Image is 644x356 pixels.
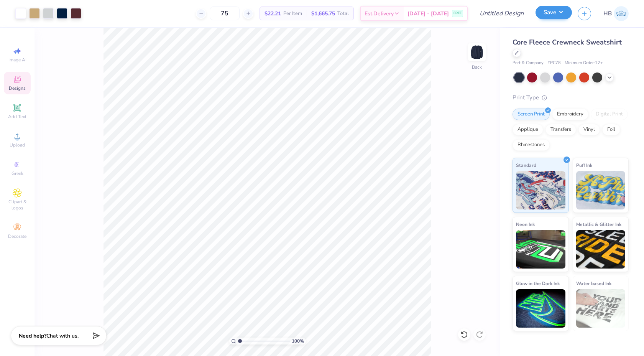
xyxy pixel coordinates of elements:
span: Add Text [8,114,26,120]
div: Print Type [513,93,629,102]
span: HB [603,9,612,18]
span: Standard [516,161,536,169]
strong: Need help? [19,332,46,340]
img: Back [469,44,485,60]
img: Hawdyan Baban [614,6,629,21]
div: Screen Print [513,109,550,120]
span: Metallic & Glitter Ink [576,220,621,228]
span: Decorate [8,233,26,239]
input: – – [210,7,240,20]
button: Save [536,6,572,19]
img: Water based Ink [576,289,626,328]
span: Port & Company [513,60,544,66]
span: Water based Ink [576,279,611,287]
span: Chat with us. [46,332,79,340]
div: Rhinestones [513,139,550,151]
div: Transfers [545,124,576,135]
span: [DATE] - [DATE] [407,10,449,18]
span: Core Fleece Crewneck Sweatshirt [513,38,622,47]
span: Neon Ink [516,220,535,228]
img: Metallic & Glitter Ink [576,230,626,269]
span: Puff Ink [576,161,592,169]
div: Vinyl [578,124,600,135]
div: Foil [602,124,620,135]
img: Standard [516,171,565,209]
img: Neon Ink [516,230,565,269]
span: Total [337,10,349,18]
span: Clipart & logos [4,199,31,211]
div: Back [472,64,482,71]
span: Greek [11,170,23,176]
div: Digital Print [591,109,628,120]
img: Glow in the Dark Ink [516,289,565,328]
span: Image AI [8,57,26,63]
input: Untitled Design [473,6,530,21]
span: Per Item [283,10,302,18]
img: Puff Ink [576,171,626,209]
span: 100 % [292,338,304,344]
span: # PC78 [547,60,561,66]
div: Embroidery [552,109,588,120]
span: FREE [453,11,462,16]
span: $22.21 [264,10,281,18]
span: $1,665.75 [311,10,335,18]
span: Glow in the Dark Ink [516,279,560,287]
span: Upload [10,142,25,148]
a: HB [603,6,629,21]
span: Designs [9,85,26,91]
span: Est. Delivery [365,10,394,18]
div: Applique [513,124,543,135]
span: Minimum Order: 12 + [565,60,603,66]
